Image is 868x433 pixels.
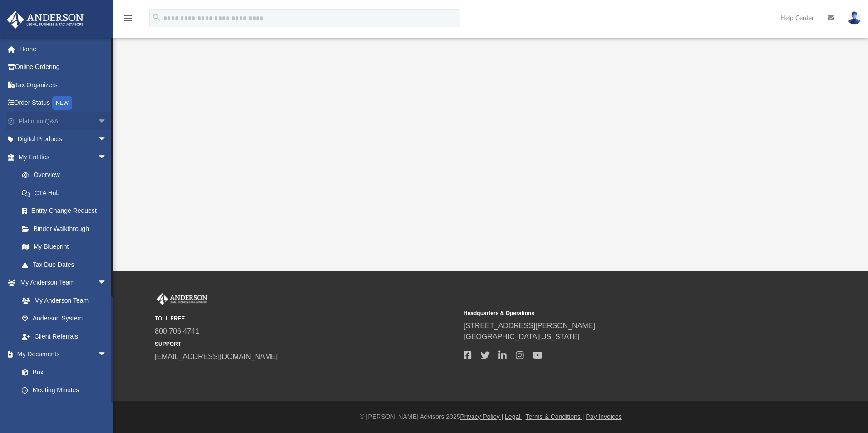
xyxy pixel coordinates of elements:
[13,256,120,274] a: Tax Due Dates
[98,148,116,167] span: arrow_drop_down
[13,184,120,202] a: CTA Hub
[848,11,861,25] img: User Pic
[6,112,120,130] a: Platinum Q&Aarrow_drop_down
[13,202,120,220] a: Entity Change Request
[6,76,120,94] a: Tax Organizers
[123,17,133,24] a: menu
[113,412,868,422] div: © [PERSON_NAME] Advisors 2025
[586,413,621,420] a: Pay Invoices
[6,94,120,113] a: Order StatusNEW
[52,96,72,110] div: NEW
[6,148,120,166] a: My Entitiesarrow_drop_down
[13,291,111,310] a: My Anderson Team
[505,413,524,420] a: Legal |
[6,130,120,148] a: Digital Productsarrow_drop_down
[155,315,457,323] small: TOLL FREE
[98,345,116,364] span: arrow_drop_down
[13,310,116,328] a: Anderson System
[4,11,86,29] img: Anderson Advisors Platinum Portal
[123,13,133,24] i: menu
[13,166,120,184] a: Overview
[526,413,584,420] a: Terms & Conditions |
[6,274,116,292] a: My Anderson Teamarrow_drop_down
[98,130,116,149] span: arrow_drop_down
[155,293,209,305] img: Anderson Advisors Platinum Portal
[460,413,503,420] a: Privacy Policy |
[464,322,595,330] a: [STREET_ADDRESS][PERSON_NAME]
[13,381,116,399] a: Meeting Minutes
[6,345,116,364] a: My Documentsarrow_drop_down
[98,274,116,292] span: arrow_drop_down
[464,333,580,340] a: [GEOGRAPHIC_DATA][US_STATE]
[155,327,199,335] a: 800.706.4741
[13,399,111,417] a: Forms Library
[152,12,162,22] i: search
[13,238,116,256] a: My Blueprint
[13,363,111,381] a: Box
[155,353,278,360] a: [EMAIL_ADDRESS][DOMAIN_NAME]
[6,58,120,76] a: Online Ordering
[13,220,120,238] a: Binder Walkthrough
[6,40,120,58] a: Home
[155,340,457,348] small: SUPPORT
[13,327,116,345] a: Client Referrals
[98,112,116,131] span: arrow_drop_down
[464,309,766,317] small: Headquarters & Operations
